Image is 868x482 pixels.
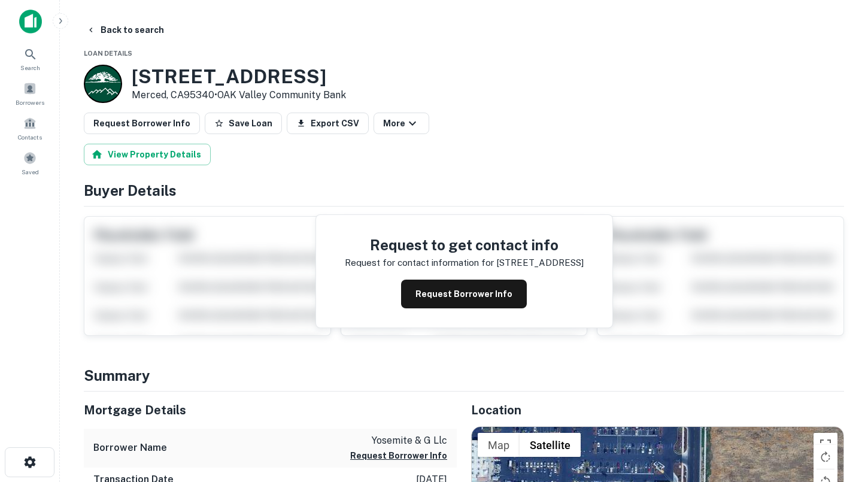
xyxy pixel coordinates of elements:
[22,167,39,177] span: Saved
[345,234,584,256] h4: Request to get contact info
[217,89,346,101] a: OAK Valley Community Bank
[132,88,346,102] p: Merced, CA95340 •
[4,147,56,179] a: Saved
[350,434,447,448] p: yosemite & g llc
[84,401,457,419] h5: Mortgage Details
[132,65,346,88] h3: [STREET_ADDRESS]
[19,10,42,34] img: capitalize-icon.png
[287,113,369,134] button: Export CSV
[374,113,429,134] button: More
[84,50,132,57] span: Loan Details
[345,256,494,270] p: Request for contact information for
[93,441,167,455] h6: Borrower Name
[814,445,837,469] button: Rotate map clockwise
[81,19,169,41] button: Back to search
[4,77,56,110] a: Borrowers
[471,401,844,419] h5: Location
[84,180,844,201] h4: Buyer Details
[808,348,868,405] iframe: Chat Widget
[18,132,42,142] span: Contacts
[520,433,581,457] button: Show satellite imagery
[350,448,447,463] button: Request Borrower Info
[496,256,584,270] p: [STREET_ADDRESS]
[16,98,44,107] span: Borrowers
[84,144,211,165] button: View Property Details
[4,112,56,144] a: Contacts
[84,365,844,386] h4: Summary
[84,113,200,134] button: Request Borrower Info
[20,63,40,72] span: Search
[814,433,837,457] button: Toggle fullscreen view
[478,433,520,457] button: Show street map
[205,113,282,134] button: Save Loan
[401,280,527,308] button: Request Borrower Info
[4,43,56,75] a: Search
